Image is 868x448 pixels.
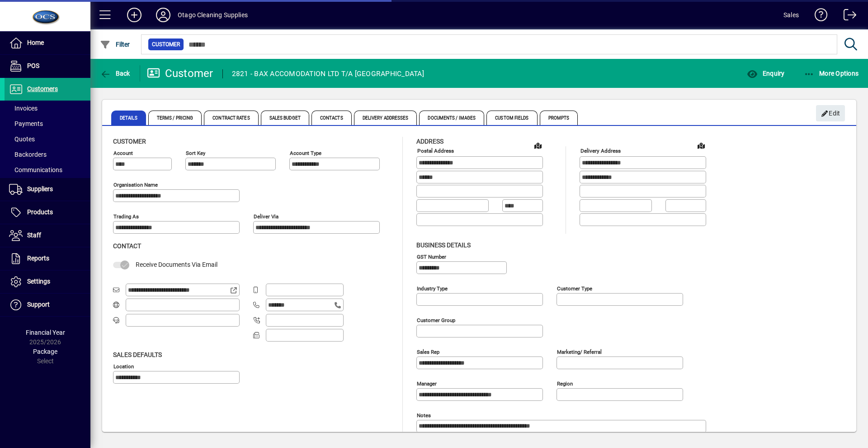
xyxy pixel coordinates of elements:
[261,111,309,125] span: Sales Budget
[204,111,258,125] span: Contract Rates
[232,67,424,81] div: 2821 - BAX ACCOMODATION LTD T/A [GEOGRAPHIC_DATA]
[113,242,141,250] span: Contact
[5,147,90,162] a: Backorders
[816,105,845,121] button: Edit
[354,111,417,125] span: Delivery Addresses
[311,111,352,125] span: Contacts
[486,111,537,125] span: Custom Fields
[540,111,578,125] span: Prompts
[9,166,62,173] span: Communications
[531,138,545,153] a: View on map
[808,2,828,31] a: Knowledge Base
[417,253,446,260] mat-label: GST Number
[113,363,134,369] mat-label: Location
[417,380,437,386] mat-label: Manager
[745,65,787,82] button: Enquiry
[783,8,799,22] div: Sales
[100,41,130,48] span: Filter
[557,380,573,386] mat-label: Region
[26,329,65,336] span: Financial Year
[27,231,41,239] span: Staff
[111,111,146,125] span: Details
[5,101,90,116] a: Invoices
[90,65,140,82] app-page-header-button: Back
[9,151,47,158] span: Backorders
[417,317,455,323] mat-label: Customer group
[821,106,840,121] span: Edit
[419,111,484,125] span: Documents / Images
[557,285,592,291] mat-label: Customer type
[5,224,90,247] a: Staff
[113,351,162,358] span: Sales defaults
[27,85,58,92] span: Customers
[98,65,132,82] button: Back
[148,111,202,125] span: Terms / Pricing
[100,70,130,77] span: Back
[27,255,49,262] span: Reports
[416,241,471,249] span: Business details
[120,7,149,23] button: Add
[27,301,50,308] span: Support
[98,36,132,53] button: Filter
[557,348,602,355] mat-label: Marketing/ Referral
[5,162,90,178] a: Communications
[178,8,248,22] div: Otago Cleaning Supplies
[9,105,38,112] span: Invoices
[747,70,784,77] span: Enquiry
[27,278,50,285] span: Settings
[113,182,158,188] mat-label: Organisation name
[27,39,44,46] span: Home
[417,348,439,355] mat-label: Sales rep
[136,261,217,268] span: Receive Documents Via Email
[149,7,178,23] button: Profile
[5,201,90,224] a: Products
[5,247,90,270] a: Reports
[113,150,133,156] mat-label: Account
[5,178,90,201] a: Suppliers
[802,65,861,82] button: More Options
[417,285,448,291] mat-label: Industry type
[804,70,859,77] span: More Options
[27,208,53,216] span: Products
[417,412,431,418] mat-label: Notes
[5,32,90,54] a: Home
[5,55,90,77] a: POS
[5,131,90,147] a: Quotes
[186,150,205,156] mat-label: Sort key
[290,150,321,156] mat-label: Account Type
[147,66,213,81] div: Customer
[5,294,90,316] a: Support
[113,138,146,145] span: Customer
[416,138,443,145] span: Address
[9,135,35,143] span: Quotes
[152,40,180,49] span: Customer
[5,116,90,131] a: Payments
[9,120,43,127] span: Payments
[27,185,53,193] span: Suppliers
[694,138,708,153] a: View on map
[837,2,857,31] a: Logout
[254,213,278,220] mat-label: Deliver via
[113,213,139,220] mat-label: Trading as
[33,348,57,355] span: Package
[27,62,39,69] span: POS
[5,270,90,293] a: Settings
